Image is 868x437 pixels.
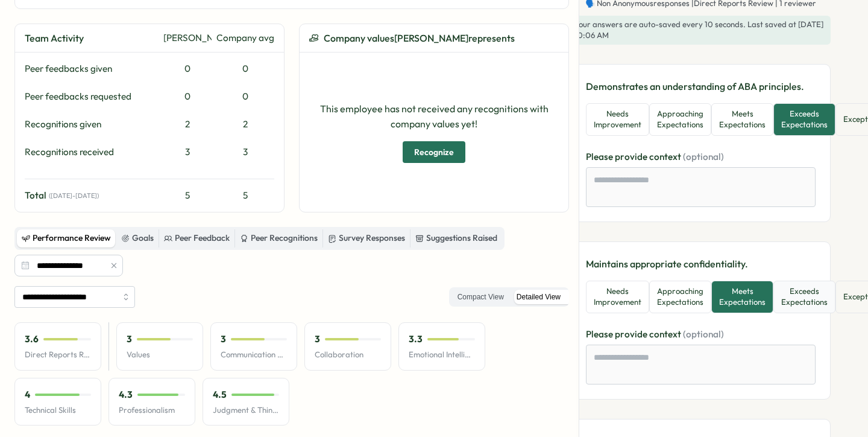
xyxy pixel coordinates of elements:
div: Recognitions received [25,145,159,159]
span: context [649,328,683,340]
span: (optional) [683,328,724,340]
button: Meets Expectations [711,103,773,135]
div: 0 [216,62,274,75]
div: 5 [163,189,212,202]
p: 4.5 [213,388,227,401]
p: 3 [221,333,226,346]
p: Values [127,349,193,360]
div: Peer feedbacks given [25,62,159,75]
div: 5 [216,189,274,202]
button: Exceeds Expectations [773,103,835,135]
p: 3.3 [409,333,423,346]
button: Meets Expectations [711,281,773,313]
div: Performance Review [22,232,111,245]
div: Recognitions given [25,118,159,131]
span: provide [615,328,649,340]
p: Emotional Intelligence [409,349,475,360]
span: Please [586,328,615,340]
button: Exceeds Expectations [773,281,835,313]
div: Peer feedbacks requested [25,90,159,103]
div: 0 [163,62,212,75]
p: Technical Skills [25,405,91,416]
p: 4 [25,388,30,401]
span: Recognize [414,142,454,162]
span: Please [586,151,615,162]
p: Direct Reports Review Avg [25,349,91,360]
div: 0 [163,90,212,103]
span: (optional) [683,151,724,162]
p: Judgment & Thinking Skills [213,405,279,416]
button: Approaching Expectations [649,281,711,313]
div: 3 [163,145,212,159]
p: Demonstrates an understanding of ABA principles. [586,79,816,94]
span: Your answers are auto-saved every 10 seconds [574,19,743,29]
div: 0 [216,90,274,103]
div: Goals [121,232,154,245]
div: 2 [163,118,212,131]
div: 2 [216,118,274,131]
button: Needs Improvement [586,281,649,313]
div: Suggestions Raised [415,232,497,245]
span: Company values [PERSON_NAME] represents [324,31,515,46]
div: Team Activity [25,31,159,46]
p: Collaboration [315,349,381,360]
p: Professionalism [119,405,185,416]
div: . Last saved at [DATE] 10:06 AM [571,16,831,44]
span: provide [615,151,649,162]
p: 3 [315,333,320,346]
div: 3 [216,145,274,159]
button: Recognize [403,141,465,163]
p: This employee has not received any recognitions with company values yet! [309,101,559,132]
button: Approaching Expectations [649,103,711,135]
p: Maintains appropriate confidentiality. [586,257,816,272]
span: ( [DATE] - [DATE] ) [49,192,99,200]
span: Total [25,189,46,202]
label: Detailed View [511,290,567,305]
p: Communication Skills [221,349,287,360]
div: Peer Feedback [164,232,230,245]
button: Needs Improvement [586,103,649,135]
p: 4.3 [119,388,133,401]
p: 3.6 [25,333,39,346]
div: Peer Recognitions [240,232,318,245]
div: Company avg [216,31,274,45]
label: Compact View [451,290,510,305]
div: Survey Responses [328,232,405,245]
span: context [649,151,683,162]
p: 3 [127,333,132,346]
div: [PERSON_NAME] [163,31,212,45]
